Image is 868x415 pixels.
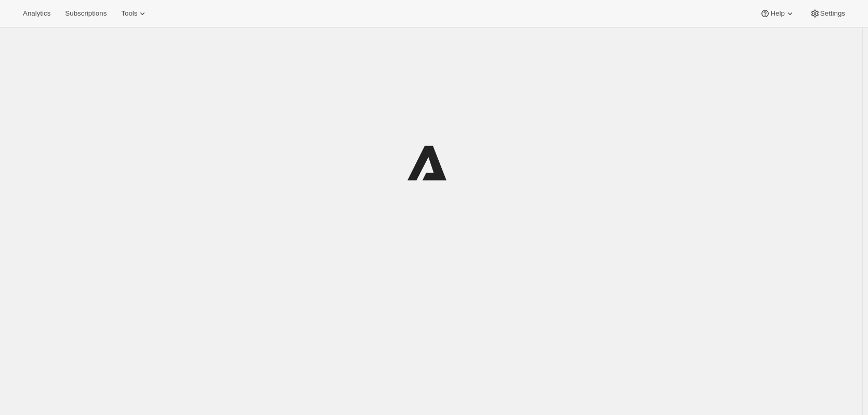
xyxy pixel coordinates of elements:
[65,9,107,18] span: Subscriptions
[121,9,137,18] span: Tools
[59,6,113,21] button: Subscriptions
[754,6,801,21] button: Help
[115,6,154,21] button: Tools
[17,6,57,21] button: Analytics
[770,9,784,18] span: Help
[804,6,851,21] button: Settings
[820,9,845,18] span: Settings
[23,9,50,18] span: Analytics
